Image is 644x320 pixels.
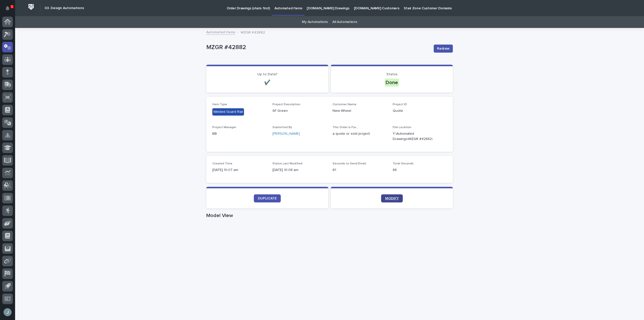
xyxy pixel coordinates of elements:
p: 1 [11,5,13,8]
span: Seconds to Send Email [333,162,366,165]
button: Notifications [2,3,13,14]
div: Notifications1 [6,6,13,14]
span: Status Last Modified [272,162,302,165]
p: Quote [393,108,447,114]
span: Redraw [437,46,450,51]
p: a quote or sold project [333,131,387,136]
a: DUPLICATE [254,194,281,202]
p: 61 [333,167,387,173]
p: 88 [393,167,447,173]
a: All Automations [332,16,357,28]
h1: Model View [206,212,453,219]
span: File Location [393,126,411,129]
a: MODIFY [381,194,403,202]
p: [DATE] 10:07 am [212,167,266,173]
a: My Automations [302,16,328,28]
p: SF Green [272,108,327,114]
span: Total Seconds [393,162,414,165]
button: Redraw [434,45,453,53]
span: MODIFY [385,197,399,200]
p: BB [212,131,266,136]
p: [DATE] 10:08 am [272,167,327,173]
p: New Wheel [333,108,387,114]
a: Automated Items [206,29,235,35]
a: [PERSON_NAME] [272,131,300,136]
p: MZGR #42882 [241,29,265,35]
span: Project Description [272,103,300,106]
span: DUPLICATE [258,197,277,200]
span: This Order is For... [333,126,358,129]
p: MZGR #42882 [206,44,430,51]
p: ✔️ [212,80,322,86]
button: users-avatar [2,307,13,317]
: Y:\Automated Drawings\MZGR #42882\ [393,131,435,142]
span: Submitted By [272,126,292,129]
span: Project Manager [212,126,236,129]
div: Welded Guard Rail [212,108,244,116]
h2: 03. Design Automations [45,6,84,10]
img: Workspace Logo [26,2,36,12]
span: Item Type [212,103,227,106]
span: Project ID [393,103,407,106]
span: Up to Date? [257,73,277,76]
span: Created Time [212,162,232,165]
div: Done [385,79,399,87]
span: Status [386,73,397,76]
span: Customer Name [333,103,356,106]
